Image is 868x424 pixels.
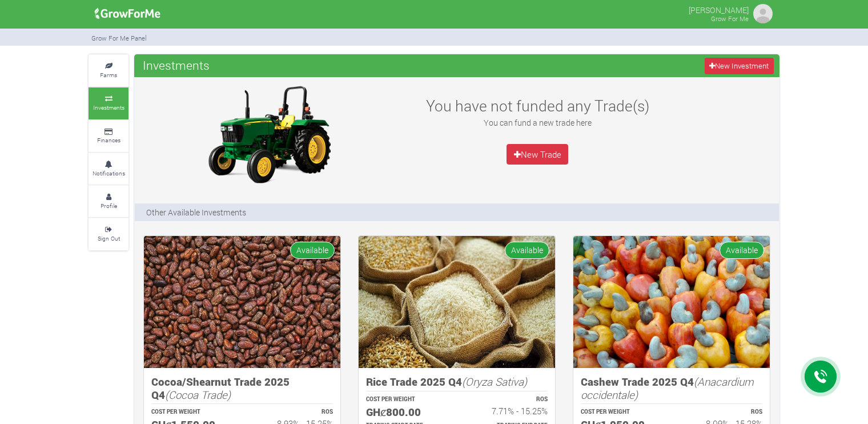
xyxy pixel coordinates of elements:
img: growforme image [91,2,164,25]
small: Sign Out [98,234,120,242]
small: Grow For Me Panel [91,34,147,42]
a: Investments [89,87,128,119]
h3: You have not funded any Trade(s) [413,97,661,115]
i: (Oryza Sativa) [462,374,527,389]
a: New Investment [705,58,774,74]
p: COST PER WEIGHT [151,408,232,417]
span: Available [290,242,335,258]
a: Sign Out [89,218,128,250]
p: You can fund a new trade here [413,117,661,129]
img: growforme image [573,236,770,368]
a: New Trade [507,144,568,165]
small: Finances [97,136,120,144]
span: Available [720,242,764,258]
p: ROS [682,408,762,417]
p: [PERSON_NAME] [689,2,749,16]
img: growforme image [144,236,340,368]
a: Notifications [89,153,128,185]
a: Finances [89,121,128,152]
small: Profile [101,202,117,210]
img: growforme image [198,83,340,186]
a: Profile [89,186,128,217]
h5: GHȼ800.00 [366,406,447,419]
p: Other Available Investments [146,206,246,218]
img: growforme image [752,2,774,25]
a: Farms [89,55,128,86]
p: COST PER WEIGHT [581,408,661,417]
p: ROS [252,408,333,417]
p: COST PER WEIGHT [366,395,447,404]
i: (Cocoa Trade) [165,387,231,402]
h5: Cashew Trade 2025 Q4 [581,375,762,401]
small: Grow For Me [711,14,749,23]
span: Investments [140,54,212,77]
h6: 7.71% - 15.25% [467,406,548,416]
small: Notifications [93,169,125,177]
small: Investments [93,103,124,111]
h5: Cocoa/Shearnut Trade 2025 Q4 [151,375,333,401]
small: Farms [100,71,117,79]
img: growforme image [359,236,555,368]
p: ROS [467,395,548,404]
span: Available [505,242,549,258]
h5: Rice Trade 2025 Q4 [366,375,548,389]
i: (Anacardium occidentale) [581,374,754,402]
